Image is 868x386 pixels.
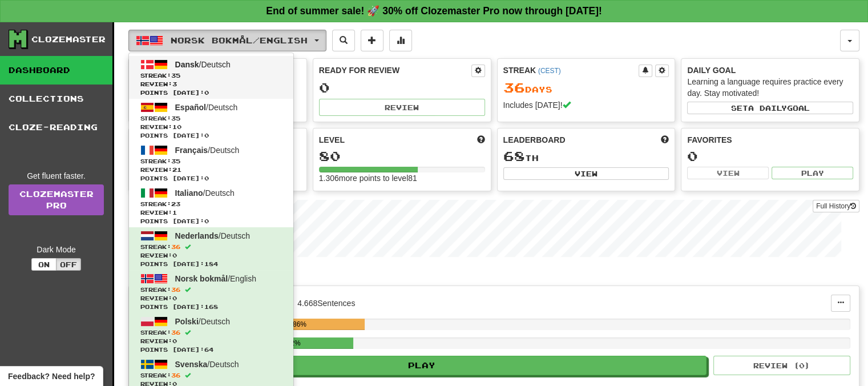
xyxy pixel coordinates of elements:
div: Clozemaster [31,34,106,45]
div: Learning a language requires practice every day. Stay motivated! [687,76,853,99]
span: Streak: [140,200,282,208]
span: Streak: [140,71,282,80]
span: Polski [175,317,199,326]
span: 36 [171,243,180,250]
span: 35 [171,115,180,122]
button: Seta dailygoal [687,102,853,114]
button: View [687,167,769,179]
span: Open feedback widget [8,371,95,382]
span: Streak: [140,328,282,337]
span: a daily [748,104,787,112]
a: Norsk bokmål/EnglishStreak:36 Review:0Points [DATE]:168 [129,270,293,313]
button: Full History [813,200,859,212]
span: Points [DATE]: 0 [140,131,282,140]
a: Español/DeutschStreak:35 Review:10Points [DATE]:0 [129,99,293,142]
span: / Deutsch [175,231,251,240]
span: Points [DATE]: 0 [140,89,282,97]
div: Get fluent faster. [9,170,104,182]
button: Play [772,167,853,179]
span: 35 [171,158,180,164]
div: Ready for Review [319,65,471,76]
button: Review [319,99,485,116]
span: 36 [171,286,180,293]
span: Nederlands [175,231,219,240]
span: Points [DATE]: 64 [140,345,282,354]
span: 23 [171,200,180,207]
div: 1.306 more points to level 81 [319,172,485,184]
button: Search sentences [332,30,355,51]
span: Italiano [175,188,203,198]
div: Streak [503,65,639,76]
span: Points [DATE]: 0 [140,217,282,226]
span: 36 [171,372,180,379]
span: Leaderboard [503,134,566,146]
button: Play [138,356,706,375]
span: Streak: [140,243,282,251]
span: Français [175,146,208,155]
span: 36 [171,329,180,336]
span: 35 [171,72,180,79]
span: Review: 0 [140,294,282,303]
span: Español [175,103,206,112]
span: Review: 10 [140,123,282,131]
span: Svenska [175,360,208,369]
span: / Deutsch [175,103,238,112]
div: 4.668 Sentences [297,297,355,309]
span: Review: 0 [140,251,282,260]
span: Score more points to level up [477,134,485,146]
button: Norsk bokmål/English [128,30,326,51]
strong: End of summer sale! 🚀 30% off Clozemaster Pro now through [DATE]! [266,5,602,17]
span: / Deutsch [175,60,231,69]
span: Points [DATE]: 168 [140,303,282,311]
span: Review: 3 [140,80,282,89]
span: Review: 21 [140,166,282,174]
button: Add sentence to collection [361,30,383,51]
button: View [503,167,669,180]
div: Includes [DATE]! [503,99,669,111]
span: 36 [503,79,525,95]
span: Streak: [140,286,282,294]
span: 68 [503,148,525,164]
span: Streak: [140,157,282,166]
a: Nederlands/DeutschStreak:36 Review:0Points [DATE]:184 [129,227,293,270]
a: Italiano/DeutschStreak:23 Review:1Points [DATE]:0 [129,184,293,227]
span: / English [175,274,256,283]
button: On [31,258,56,271]
span: Streak: [140,114,282,123]
div: 80 [319,149,485,163]
span: Dansk [175,60,199,69]
button: Off [56,258,81,271]
span: Points [DATE]: 0 [140,174,282,183]
div: Daily Goal [687,65,853,76]
div: 0 [687,149,853,163]
a: Français/DeutschStreak:35 Review:21Points [DATE]:0 [129,142,293,184]
button: More stats [389,30,412,51]
span: / Deutsch [175,146,240,155]
button: Review (0) [713,356,850,375]
span: / Deutsch [175,317,231,326]
div: Day s [503,81,669,95]
div: Dark Mode [9,244,104,255]
span: Level [319,134,345,146]
a: ClozemasterPro [9,184,104,215]
div: Favorites [687,134,853,146]
div: 0 [319,81,485,95]
span: Points [DATE]: 184 [140,260,282,268]
span: / Deutsch [175,360,239,369]
div: th [503,149,669,164]
span: Norsk bokmål [175,274,228,283]
span: Streak: [140,371,282,380]
span: This week in points, UTC [661,134,669,146]
a: Polski/DeutschStreak:36 Review:0Points [DATE]:64 [129,313,293,356]
span: Norsk bokmål / English [171,35,308,45]
span: Review: 1 [140,208,282,217]
span: / Deutsch [175,188,235,198]
span: Review: 0 [140,337,282,345]
a: Dansk/DeutschStreak:35 Review:3Points [DATE]:0 [129,56,293,99]
a: (CEST) [538,67,561,75]
p: In Progress [128,268,859,280]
